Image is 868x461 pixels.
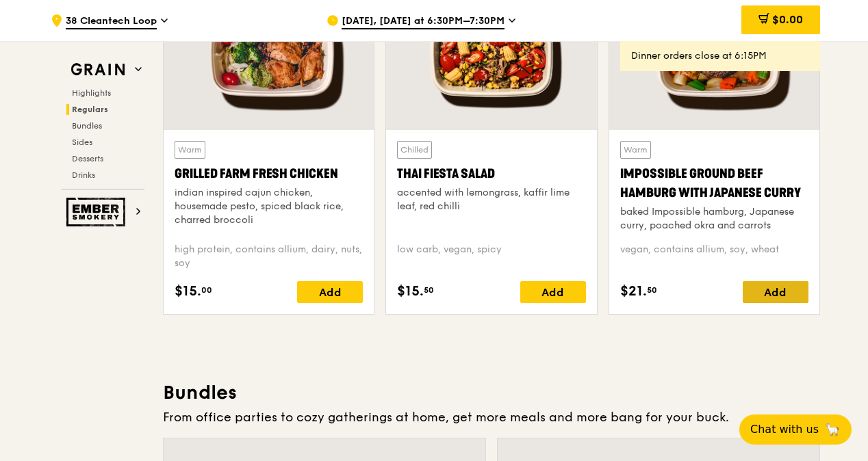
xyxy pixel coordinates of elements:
span: Highlights [72,88,111,98]
h3: Bundles [163,380,820,405]
span: 38 Cleantech Loop [66,14,157,29]
div: Grilled Farm Fresh Chicken [175,164,363,183]
div: Add [520,281,586,303]
div: From office parties to cozy gatherings at home, get more meals and more bang for your buck. [163,408,820,427]
span: 🦙 [824,421,841,438]
span: 50 [647,285,657,295]
span: 50 [424,285,434,295]
img: Ember Smokery web logo [66,198,129,226]
span: $0.00 [772,13,803,26]
button: Chat with us🦙 [739,414,852,445]
span: Regulars [72,105,108,114]
img: Grain web logo [66,57,129,82]
div: Chilled [397,141,432,159]
span: $15. [175,281,201,302]
div: Add [297,281,363,303]
span: $15. [397,281,424,302]
div: Impossible Ground Beef Hamburg with Japanese Curry [620,164,808,202]
span: Bundles [72,121,102,131]
span: Drinks [72,170,95,180]
span: $21. [620,281,647,302]
div: indian inspired cajun chicken, housemade pesto, spiced black rice, charred broccoli [175,186,363,227]
span: Desserts [72,154,103,163]
span: 00 [201,285,212,295]
div: vegan, contains allium, soy, wheat [620,243,808,270]
div: Add [743,281,808,303]
span: Chat with us [750,421,819,438]
span: [DATE], [DATE] at 6:30PM–7:30PM [342,14,505,29]
span: Sides [72,137,92,147]
div: Thai Fiesta Salad [397,164,585,183]
div: high protein, contains allium, dairy, nuts, soy [175,243,363,270]
div: Warm [620,141,651,159]
div: low carb, vegan, spicy [397,243,585,270]
div: Warm [175,141,205,159]
div: baked Impossible hamburg, Japanese curry, poached okra and carrots [620,205,808,233]
div: Dinner orders close at 6:15PM [631,49,809,63]
div: accented with lemongrass, kaffir lime leaf, red chilli [397,186,585,213]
